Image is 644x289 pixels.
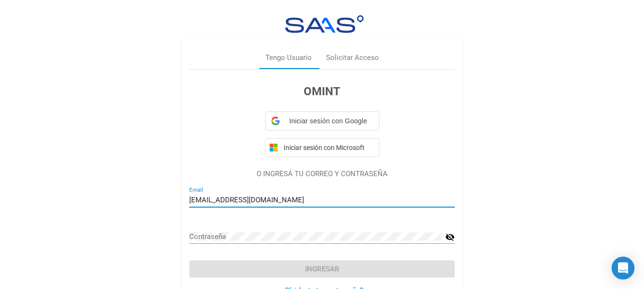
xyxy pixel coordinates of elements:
div: Solicitar Acceso [326,52,379,63]
button: Iniciar sesión con Microsoft [265,138,379,157]
span: Iniciar sesión con Google [284,116,373,126]
span: Ingresar [305,265,339,273]
span: Iniciar sesión con Microsoft [282,144,375,151]
button: Ingresar [189,260,455,278]
p: O INGRESÁ TU CORREO Y CONTRASEÑA [189,169,455,179]
h3: OMINT [189,83,455,100]
div: Tengo Usuario [266,52,312,63]
mat-icon: visibility_off [445,231,455,243]
div: Open Intercom Messenger [612,257,634,279]
div: Iniciar sesión con Google [265,111,379,130]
